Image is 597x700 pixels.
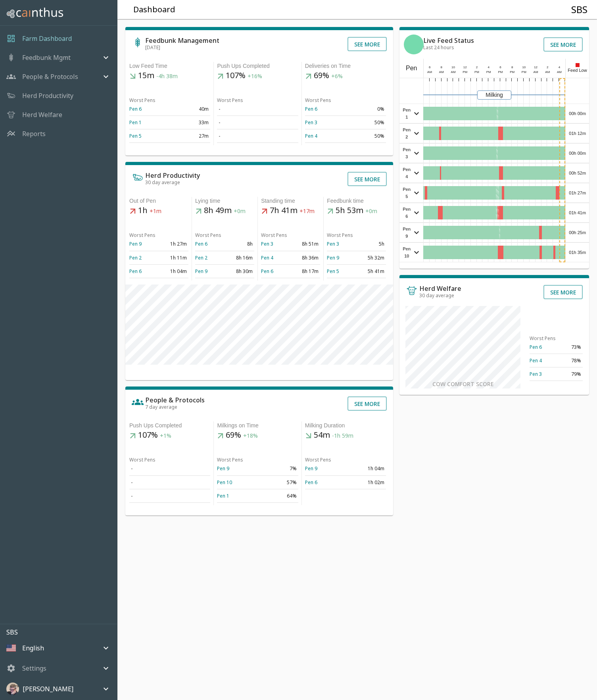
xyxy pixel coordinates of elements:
[159,237,189,251] td: 1h 27m
[6,627,117,637] p: SBS
[129,106,142,112] a: Pen 6
[129,119,142,126] a: Pen 1
[261,268,273,275] a: Pen 6
[129,268,142,275] a: Pen 6
[427,70,432,74] span: AM
[327,268,339,275] a: Pen 5
[474,70,479,74] span: PM
[217,479,232,486] a: Pen 10
[195,205,254,216] h5: 8h 49m
[22,663,46,673] p: Settings
[145,397,205,403] h6: People & Protocols
[261,197,320,205] div: Standing time
[305,106,317,112] a: Pen 6
[243,432,258,440] span: +18%
[401,106,412,121] span: Pen 1
[129,133,142,139] a: Pen 5
[217,129,298,143] td: -
[565,59,589,78] div: Feed Low
[346,116,386,129] td: 50%
[305,133,317,139] a: Pen 4
[556,354,583,367] td: 78%
[327,240,339,247] a: Pen 3
[261,232,287,238] span: Worst Pens
[145,44,160,51] span: [DATE]
[129,97,155,104] span: Worst Pens
[474,65,480,70] div: 2
[357,251,386,264] td: 5h 32m
[347,396,387,411] button: See more
[129,70,210,81] h5: 15m
[22,91,73,100] a: Herd Productivity
[22,129,46,138] p: Reports
[22,34,72,43] p: Farm Dashboard
[556,367,583,381] td: 79%
[566,183,589,202] div: 01h 27m
[357,264,386,278] td: 5h 41m
[195,268,207,275] a: Pen 9
[566,243,589,262] div: 01h 35m
[22,643,44,653] p: English
[129,489,210,502] td: -
[401,225,412,240] span: Pen 9
[438,65,444,70] div: 8
[159,251,189,264] td: 1h 11m
[145,179,180,186] span: 30 day average
[291,251,321,264] td: 8h 36m
[160,432,171,440] span: +1%
[327,232,353,238] span: Worst Pens
[291,237,321,251] td: 8h 51m
[327,254,339,261] a: Pen 9
[401,126,412,140] span: Pen 2
[346,102,386,116] td: 0%
[543,285,583,299] button: See more
[427,65,433,70] div: 6
[225,237,255,251] td: 8h
[566,124,589,143] div: 01h 12m
[129,205,188,216] h5: 1h
[305,119,317,126] a: Pen 3
[545,65,551,70] div: 2
[217,492,229,499] a: Pen 1
[22,110,62,119] p: Herd Welfare
[530,357,542,364] a: Pen 4
[365,208,377,215] span: +0m
[129,62,210,70] div: Low Feed Time
[129,197,188,205] div: Out of Pen
[346,475,386,489] td: 1h 02m
[248,73,262,80] span: +16%
[357,237,386,251] td: 5h
[145,172,200,179] h6: Herd Productivity
[225,251,255,264] td: 8h 16m
[145,404,177,410] span: 7 day average
[331,73,343,80] span: +6%
[522,70,526,74] span: PM
[129,462,210,475] td: -
[486,70,491,74] span: PM
[129,430,210,441] h5: 107%
[305,430,386,441] h5: 54m
[22,72,78,81] p: People & Protocols
[530,335,556,342] span: Worst Pens
[258,489,298,502] td: 64%
[261,205,320,216] h5: 7h 41m
[347,37,387,51] button: See more
[129,254,142,261] a: Pen 2
[6,683,19,695] img: d873b8dcfe3886d012f82df87605899c
[217,70,298,81] h5: 107%
[566,223,589,242] div: 00h 25m
[401,146,412,160] span: Pen 3
[401,206,412,220] span: Pen 6
[557,65,562,70] div: 4
[399,59,423,78] div: Pen
[566,144,589,163] div: 00h 00m
[462,65,468,70] div: 12
[305,97,331,104] span: Worst Pens
[534,70,538,74] span: AM
[234,208,246,215] span: +0m
[159,264,189,278] td: 1h 04m
[195,232,221,238] span: Worst Pens
[557,70,562,74] span: AM
[217,116,298,129] td: -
